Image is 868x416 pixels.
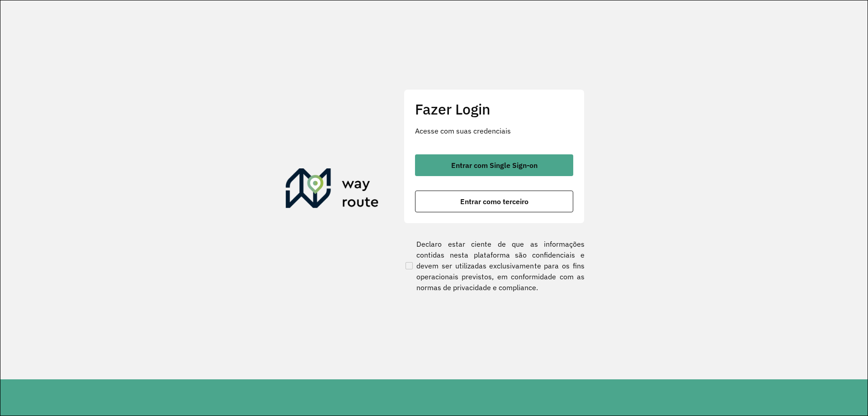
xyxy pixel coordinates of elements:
label: Declaro estar ciente de que as informações contidas nesta plataforma são confidenciais e devem se... [404,239,585,293]
span: Entrar como terceiro [460,198,528,205]
button: button [415,154,573,176]
h2: Fazer Login [415,100,573,118]
button: button [415,191,573,212]
p: Acesse com suas credenciais [415,125,573,136]
img: Roteirizador AmbevTech [286,168,379,212]
span: Entrar com Single Sign-on [451,162,538,169]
